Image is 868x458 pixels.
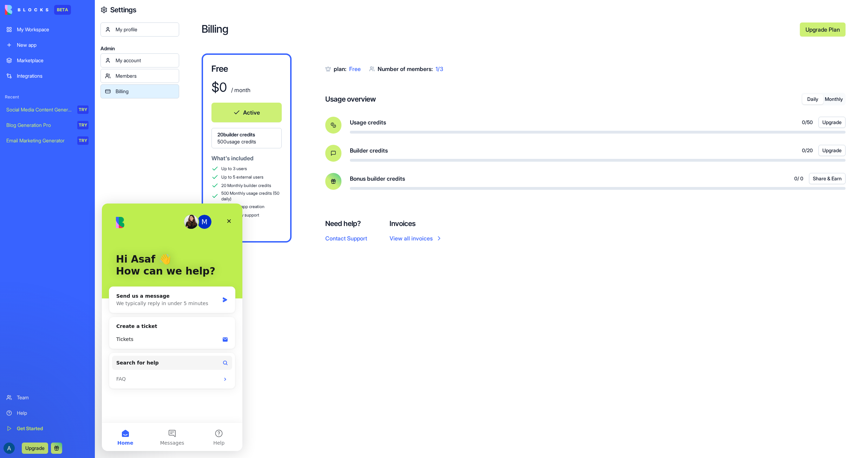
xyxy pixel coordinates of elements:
div: Marketplace [17,57,89,64]
button: Share & Earn [809,173,846,184]
div: Members [116,72,175,79]
div: / month [230,86,250,94]
span: 20 Monthly builder credits [221,183,271,188]
div: TRY [77,136,89,145]
div: My profile [116,26,175,33]
h4: Need help? [325,219,367,228]
button: Upgrade [818,145,846,156]
div: BETA [54,5,71,15]
h3: Free [211,63,282,75]
div: TRY [77,121,89,129]
h4: Invoices [390,219,443,228]
button: Daily [802,94,823,104]
span: Up to 3 users [221,166,247,172]
div: Team [17,394,89,401]
a: Email Marketing GeneratorTRY [2,134,93,148]
iframe: Intercom live chat [102,204,242,451]
span: Free [349,65,361,72]
a: Get Started [2,421,93,436]
a: Free$0 / monthActive20builder credits500usage creditsWhat's includedUp to 3 usersUp to 5 external... [202,53,292,243]
div: New app [17,41,89,49]
a: Blog Generation ProTRY [2,118,93,132]
a: New app [2,38,93,52]
span: 0 / 50 [802,119,813,126]
a: My account [100,53,179,67]
a: My Workspace [2,22,93,37]
span: 20 builder credits [217,131,276,138]
div: What's included [211,154,282,162]
span: Bonus builder credits [350,174,405,183]
a: View all invoices [390,234,443,243]
span: Unlimited app creation [221,204,265,209]
a: Marketplace [2,53,93,67]
div: My Workspace [17,26,89,33]
img: ACg8ocLLsd-mHQ3j3AkSHCqc7HSAYEotNVKJcEG1tLjGetfdC0TpUw=s96-c [4,443,15,454]
span: 500 usage credits [217,138,276,145]
button: Upgrade [22,443,48,454]
div: Get Started [17,425,89,432]
span: plan: [334,65,346,72]
div: Integrations [17,72,89,79]
div: My account [116,57,175,64]
a: Upgrade Plan [800,22,846,37]
h4: Usage overview [325,94,376,104]
a: Social Media Content GeneratorTRY [2,103,93,117]
div: TRY [77,105,89,114]
h2: Billing [202,22,794,37]
button: Monthly [823,94,844,104]
div: $ 0 [211,80,227,94]
a: My profile [100,22,179,37]
span: Usage credits [350,118,386,127]
span: 0 / 20 [802,147,813,154]
h4: Settings [110,5,136,15]
span: Up to 5 external users [221,174,263,180]
a: BETA [5,5,71,15]
div: Blog Generation Pro [6,122,72,129]
a: Billing [100,84,179,98]
span: 500 Monthly usage credits (50 daily) [221,191,282,202]
span: 1 / 3 [436,65,443,72]
button: Active [211,103,282,122]
span: Builder credits [350,146,388,155]
div: Billing [116,88,175,95]
div: Help [17,409,89,417]
button: Contact Support [325,234,367,243]
span: Admin [100,45,179,52]
div: Email Marketing Generator [6,137,72,144]
span: Number of members: [378,65,433,72]
span: 0 / 0 [794,175,803,182]
img: logo [5,5,48,15]
span: Recent [2,94,93,100]
a: Team [2,391,93,405]
a: Help [2,406,93,420]
button: Upgrade [818,117,846,128]
a: Upgrade [22,444,48,451]
div: Social Media Content Generator [6,106,72,113]
a: Members [100,69,179,83]
span: Help [111,237,123,242]
a: Integrations [2,69,93,83]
